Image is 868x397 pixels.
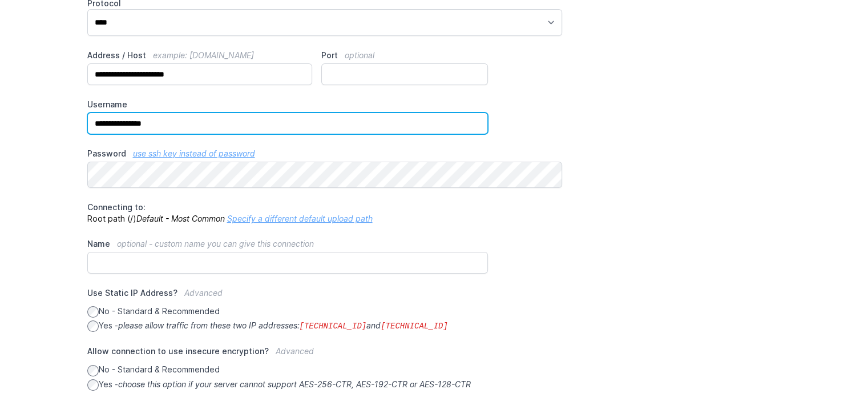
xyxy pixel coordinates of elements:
[87,320,99,332] input: Yes -please allow traffic from these two IP addresses:[TECHNICAL_ID]and[TECHNICAL_ID]
[87,365,99,376] input: No - Standard & Recommended
[321,50,488,61] label: Port
[381,322,448,331] code: [TECHNICAL_ID]
[87,379,99,391] input: Yes -choose this option if your server cannot support AES-256-CTR, AES-192-CTR or AES-128-CTR
[87,238,488,250] label: Name
[87,287,488,306] label: Use Static IP Address?
[87,202,488,224] p: Root path (/)
[118,320,448,330] i: please allow traffic from these two IP addresses: and
[153,50,254,60] span: example: [DOMAIN_NAME]
[87,50,313,61] label: Address / Host
[184,288,223,298] span: Advanced
[276,346,314,356] span: Advanced
[87,364,488,376] label: No - Standard & Recommended
[300,322,367,331] code: [TECHNICAL_ID]
[87,202,146,212] span: Connecting to:
[227,214,373,223] a: Specify a different default upload path
[87,306,488,318] label: No - Standard & Recommended
[133,149,255,158] a: use ssh key instead of password
[87,320,488,332] label: Yes -
[87,99,488,110] label: Username
[136,214,225,223] i: Default - Most Common
[87,306,99,318] input: No - Standard & Recommended
[117,239,314,248] span: optional - custom name you can give this connection
[87,379,488,391] label: Yes -
[87,148,488,159] label: Password
[87,346,488,364] label: Allow connection to use insecure encryption?
[345,50,374,60] span: optional
[118,379,471,389] i: choose this option if your server cannot support AES-256-CTR, AES-192-CTR or AES-128-CTR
